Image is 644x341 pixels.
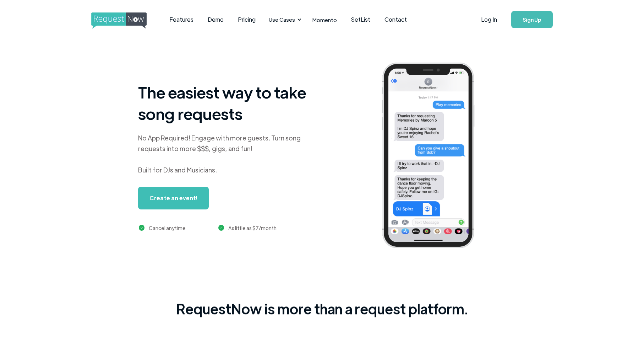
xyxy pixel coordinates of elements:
a: Demo [201,9,231,31]
a: Pricing [231,9,263,31]
a: Contact [377,9,414,31]
div: No App Required! Engage with more guests. Turn song requests into more $$$, gigs, and fun! Built ... [138,133,316,175]
div: As little as $7/month [228,224,277,232]
img: green checkmark [139,225,145,231]
div: Use Cases [269,16,295,23]
h1: The easiest way to take song requests [138,81,316,124]
img: requestnow logo [91,12,160,29]
div: Cancel anytime [149,224,186,232]
img: iphone screenshot [373,58,493,256]
a: Features [162,9,201,31]
a: Create an event! [138,187,209,209]
a: SetList [344,9,377,31]
a: home [91,12,144,27]
a: Momento [305,9,344,30]
img: green checkmark [218,225,224,231]
a: Sign Up [511,11,553,28]
a: Log In [474,7,504,32]
div: Use Cases [264,9,304,31]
